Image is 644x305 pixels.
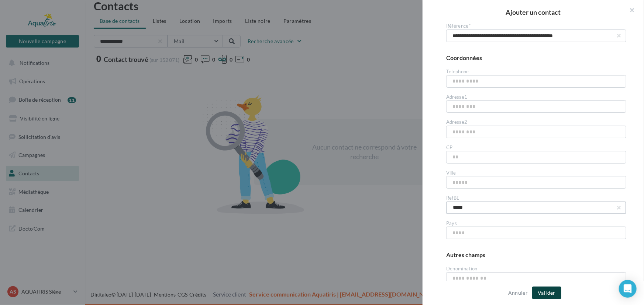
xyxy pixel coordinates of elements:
[446,94,626,101] div: Adresse1
[619,280,637,298] div: Open Intercom Messenger
[446,21,626,30] div: Référence
[505,288,531,297] button: Annuler
[446,265,626,272] div: Denomination
[434,9,632,15] h2: Ajouter un contact
[446,251,626,259] div: Autres champs
[446,194,626,201] div: RefBE
[446,220,626,227] div: Pays
[446,119,626,126] div: Adresse2
[532,287,561,299] button: Valider
[446,54,626,62] div: Coordonnées
[446,144,626,151] div: CP
[446,68,626,75] div: Telephone
[446,169,626,176] div: Ville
